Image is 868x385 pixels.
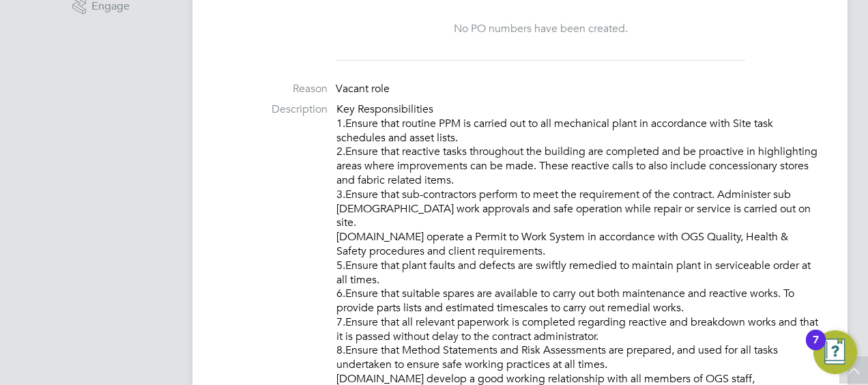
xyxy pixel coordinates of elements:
[349,22,732,36] div: No PO numbers have been created.
[91,1,130,12] span: Engage
[336,82,390,96] span: Vacant role
[220,82,328,96] label: Reason
[813,330,857,374] button: Open Resource Center, 7 new notifications
[813,340,819,358] div: 7
[220,102,328,117] label: Description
